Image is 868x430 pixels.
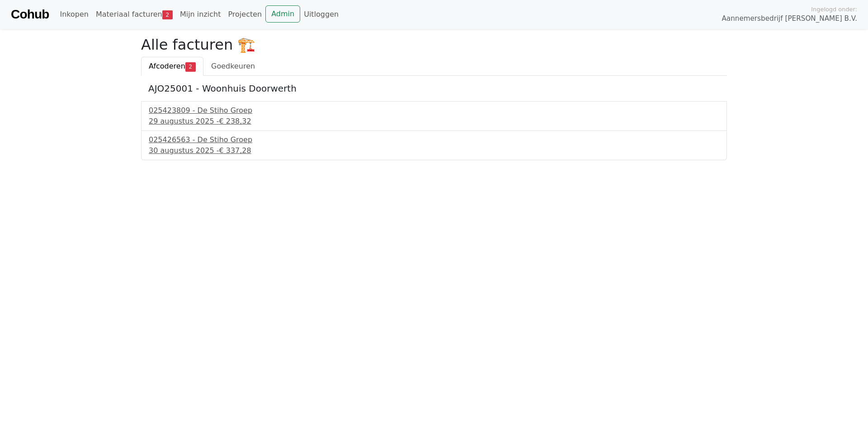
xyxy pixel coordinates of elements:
[162,10,173,19] span: 2
[211,62,255,70] span: Goedkeuren
[149,134,719,145] div: 025426563 - De Stiho Groep
[141,36,727,53] h2: Alle facturen 🏗️
[300,5,342,23] a: Uitloggen
[11,4,49,25] a: Cohub
[224,5,265,23] a: Projecten
[811,5,857,14] span: Ingelogd onder:
[149,105,719,116] div: 025423809 - De Stiho Groep
[219,117,251,125] span: € 238,32
[56,5,92,23] a: Inkopen
[265,5,300,23] a: Admin
[149,134,719,156] a: 025426563 - De Stiho Groep30 augustus 2025 -€ 337,28
[141,57,203,76] a: Afcoderen2
[92,5,176,23] a: Materiaal facturen2
[148,83,720,94] h5: AJO25001 - Woonhuis Doorwerth
[185,62,196,71] span: 2
[149,145,719,156] div: 30 augustus 2025 -
[149,62,185,70] span: Afcoderen
[149,105,719,127] a: 025423809 - De Stiho Groep29 augustus 2025 -€ 238,32
[149,116,719,127] div: 29 augustus 2025 -
[176,5,225,23] a: Mijn inzicht
[219,146,251,155] span: € 337,28
[203,57,263,76] a: Goedkeuren
[722,14,857,24] span: Aannemersbedrijf [PERSON_NAME] B.V.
